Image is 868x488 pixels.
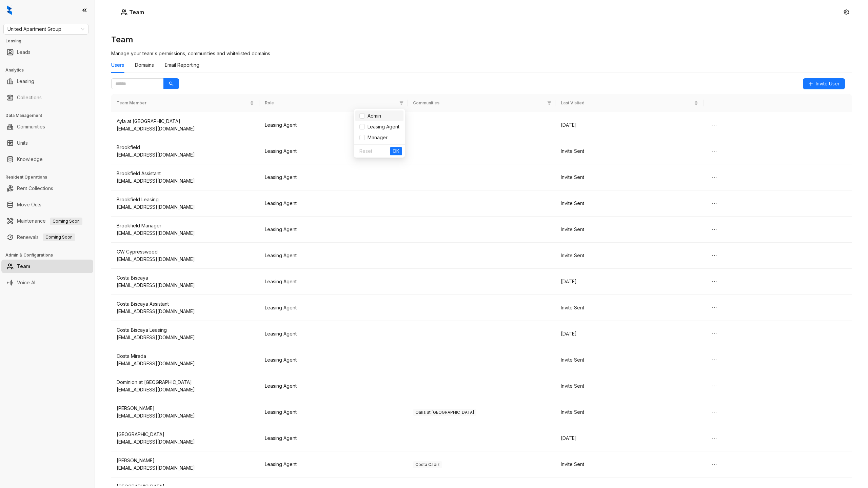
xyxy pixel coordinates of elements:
[111,50,270,56] span: Manage your team's permissions, communities and whitelisted domains
[561,408,698,416] div: Invite Sent
[259,94,408,112] th: Role
[712,201,717,206] span: ellipsis
[561,200,698,207] div: Invite Sent
[561,226,698,233] div: Invite Sent
[127,8,144,16] h5: Team
[17,230,75,244] a: RenewalsComing Soon
[712,227,717,232] span: ellipsis
[5,38,95,44] h3: Leasing
[17,120,45,134] a: Communities
[111,61,124,69] div: Users
[117,438,254,446] div: [EMAIL_ADDRESS][DOMAIN_NAME]
[117,203,254,211] div: [EMAIL_ADDRESS][DOMAIN_NAME]
[5,67,95,73] h3: Analytics
[555,94,704,112] th: Last Visited
[1,230,93,244] li: Renewals
[117,379,254,386] div: Dominion at [GEOGRAPHIC_DATA]
[1,198,93,211] li: Move Outs
[712,462,717,467] span: ellipsis
[561,382,698,390] div: Invite Sent
[117,144,254,151] div: Brookfield
[712,331,717,337] span: ellipsis
[259,269,408,295] td: Leasing Agent
[117,352,254,360] div: Costa Mirada
[365,135,388,140] span: Manager
[259,347,408,373] td: Leasing Agent
[561,278,698,285] div: [DATE]
[546,99,553,108] span: filter
[17,182,53,195] a: Rent Collections
[117,457,254,464] div: [PERSON_NAME]
[1,91,93,104] li: Collections
[808,81,813,86] span: plus
[121,9,127,16] img: Users
[712,305,717,310] span: ellipsis
[712,357,717,363] span: ellipsis
[413,409,476,416] span: Oaks at [GEOGRAPHIC_DATA]
[117,274,254,282] div: Costa Biscaya
[7,24,84,34] span: United Apartment Group
[561,330,698,338] div: [DATE]
[5,174,95,180] h3: Resident Operations
[117,196,254,203] div: Brookfield Leasing
[5,113,95,119] h3: Data Management
[259,138,408,164] td: Leasing Agent
[17,75,34,88] a: Leasing
[43,233,75,241] span: Coming Soon
[117,151,254,159] div: [EMAIL_ADDRESS][DOMAIN_NAME]
[117,405,254,412] div: [PERSON_NAME]
[561,304,698,311] div: Invite Sent
[135,61,154,69] div: Domains
[117,360,254,367] div: [EMAIL_ADDRESS][DOMAIN_NAME]
[259,321,408,347] td: Leasing Agent
[1,182,93,195] li: Rent Collections
[117,334,254,341] div: [EMAIL_ADDRESS][DOMAIN_NAME]
[259,243,408,269] td: Leasing Agent
[117,125,254,133] div: [EMAIL_ADDRESS][DOMAIN_NAME]
[50,218,82,225] span: Coming Soon
[17,45,31,59] a: Leads
[547,101,551,105] span: filter
[165,61,199,69] div: Email Reporting
[1,75,93,88] li: Leasing
[1,136,93,150] li: Units
[259,295,408,321] td: Leasing Agent
[390,147,402,155] button: OK
[117,170,254,177] div: Brookfield Assistant
[561,121,698,129] div: [DATE]
[561,356,698,364] div: Invite Sent
[561,434,698,442] div: [DATE]
[259,190,408,217] td: Leasing Agent
[398,99,405,108] span: filter
[357,147,375,155] button: Reset
[117,100,249,106] span: Team Member
[1,260,93,273] li: Team
[7,5,12,15] img: logo
[259,217,408,243] td: Leasing Agent
[17,136,28,150] a: Units
[117,300,254,308] div: Costa Biscaya Assistant
[712,383,717,389] span: ellipsis
[117,256,254,263] div: [EMAIL_ADDRESS][DOMAIN_NAME]
[111,94,259,112] th: Team Member
[1,120,93,134] li: Communities
[265,100,397,106] span: Role
[259,451,408,477] td: Leasing Agent
[1,152,93,166] li: Knowledge
[712,435,717,441] span: ellipsis
[117,222,254,229] div: Brookfield Manager
[413,461,442,468] span: Costa Cadiz
[169,81,174,86] span: search
[17,198,41,211] a: Move Outs
[816,80,840,87] span: Invite User
[561,147,698,155] div: Invite Sent
[844,9,849,15] span: setting
[117,177,254,185] div: [EMAIL_ADDRESS][DOMAIN_NAME]
[117,386,254,393] div: [EMAIL_ADDRESS][DOMAIN_NAME]
[259,164,408,190] td: Leasing Agent
[17,91,42,104] a: Collections
[561,174,698,181] div: Invite Sent
[17,276,35,289] a: Voice AI
[259,373,408,399] td: Leasing Agent
[1,45,93,59] li: Leads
